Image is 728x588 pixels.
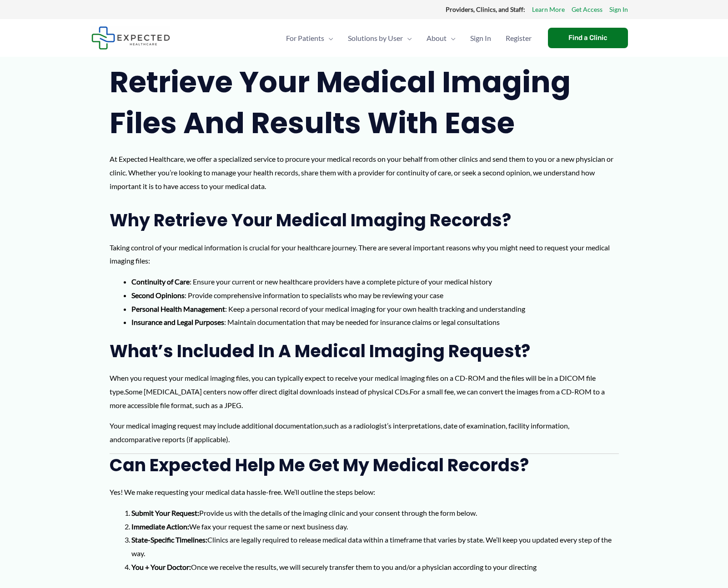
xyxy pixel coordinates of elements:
[324,22,333,54] span: Menu Toggle
[125,387,410,396] span: Some [MEDICAL_DATA] centers now offer direct digital downloads instead of physical CDs.
[348,22,403,54] span: Solutions by User
[91,26,170,50] img: Expected Healthcare Logo - side, dark font, small
[470,22,491,54] span: Sign In
[131,277,190,286] strong: Continuity of Care
[110,454,619,476] h2: Can Expected help me get my medical records?
[131,522,189,531] strong: Immediate Action:
[572,4,602,15] a: Get Access
[110,387,605,409] span: For a small fee, we can convert the images from a CD-ROM to a more accessible file format, such a...
[131,563,191,571] b: You + Your Doctor:
[131,289,619,302] li: : Provide comprehensive information to specialists who may be reviewing your case
[341,22,419,54] a: Solutions by UserMenu Toggle
[506,22,532,54] span: Register
[131,275,619,289] li: : Ensure your current or new healthcare providers have a complete picture of your medical history
[279,22,539,54] nav: Primary Site Navigation
[110,62,619,143] h1: Retrieve Your Medical Imaging Files and Results with Ease
[548,28,628,48] a: Find a Clinic
[447,22,456,54] span: Menu Toggle
[446,5,525,13] strong: Providers, Clinics, and Staff:
[324,421,356,430] span: such as a r
[131,304,225,313] strong: Personal Health Management
[131,315,619,329] li: : Maintain documentation that may be needed for insurance claims or legal consultations
[131,302,619,316] li: : Keep a personal record of your medical imaging for your own health tracking and understanding
[110,340,619,362] h2: What’s Included in a Medical Imaging Request?
[219,421,324,430] span: nclude additional documentation,
[131,533,619,560] li: Clinics are legally required to release medical data within a timeframe that varies by state. We’...
[110,209,619,231] h2: Why Retrieve Your Medical Imaging Records?
[131,506,619,520] li: Provide us with the details of the imaging clinic and your consent through the form below.
[279,22,341,54] a: For PatientsMenu Toggle
[131,560,619,574] li: Once we receive the results, we will securely transfer them to you and/or a physician according t...
[121,435,125,443] span: c
[131,291,185,299] strong: Second Opinions
[463,22,498,54] a: Sign In
[110,241,619,268] p: Taking control of your medical information is crucial for your healthcare journey. There are seve...
[427,22,447,54] span: About
[419,22,463,54] a: AboutMenu Toggle
[110,371,619,412] p: When you request your medical imaging files, you can typically expect to receive your medical ima...
[125,435,230,443] span: omparative reports (if applicable).
[131,535,207,544] strong: State-Specific Timelines:
[110,152,619,193] p: At Expected Healthcare, we offer a specialized service to procure your medical records on your be...
[131,318,224,326] strong: Insurance and Legal Purposes
[609,4,628,15] a: Sign In
[131,520,619,533] li: We fax your request the same or next business day.
[286,22,324,54] span: For Patients
[131,508,199,517] strong: Submit Your Request:
[498,22,539,54] a: Register
[403,22,412,54] span: Menu Toggle
[110,421,219,430] span: Your medical imaging request may i
[110,485,619,499] p: Yes! We make requesting your medical data hassle-free. We’ll outline the steps below:
[532,4,565,15] a: Learn More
